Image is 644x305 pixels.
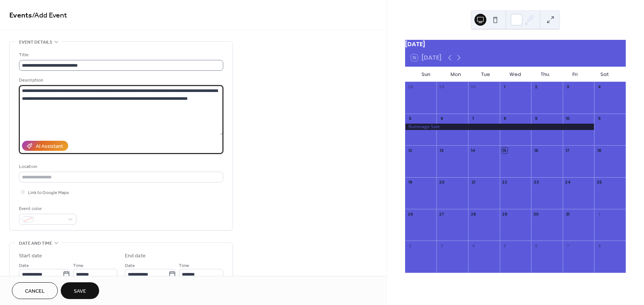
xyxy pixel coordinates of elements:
[407,147,413,153] div: 12
[533,116,539,121] div: 9
[441,67,471,82] div: Mon
[470,211,476,217] div: 28
[439,84,444,90] div: 29
[502,147,508,153] div: 15
[470,179,476,185] div: 21
[407,84,413,90] div: 28
[439,179,444,185] div: 20
[12,282,58,299] button: Cancel
[405,124,594,130] div: Rummage Sale
[19,252,42,260] div: Start date
[530,67,560,82] div: Thu
[502,211,508,217] div: 29
[560,67,590,82] div: Fri
[74,287,86,295] span: Save
[19,239,52,247] span: Date and time
[439,147,444,153] div: 13
[73,262,83,270] span: Time
[565,243,571,248] div: 7
[470,84,476,90] div: 30
[19,38,52,46] span: Event details
[411,67,441,82] div: Sun
[125,262,135,270] span: Date
[19,51,222,59] div: Title
[533,84,539,90] div: 2
[565,211,571,217] div: 31
[405,40,626,49] div: [DATE]
[407,211,413,217] div: 26
[439,116,444,121] div: 6
[596,179,602,185] div: 25
[439,211,444,217] div: 27
[596,211,602,217] div: 1
[565,116,571,121] div: 10
[470,243,476,248] div: 4
[533,211,539,217] div: 30
[19,163,222,171] div: Location
[565,84,571,90] div: 3
[19,262,29,270] span: Date
[407,116,413,121] div: 5
[407,179,413,185] div: 19
[407,243,413,248] div: 2
[501,67,530,82] div: Wed
[32,8,67,23] span: / Add Event
[125,252,146,260] div: End date
[533,147,539,153] div: 16
[565,179,571,185] div: 24
[470,116,476,121] div: 7
[565,147,571,153] div: 17
[502,179,508,185] div: 22
[179,262,189,270] span: Time
[502,116,508,121] div: 8
[502,84,508,90] div: 1
[61,282,99,299] button: Save
[533,243,539,248] div: 6
[25,287,45,295] span: Cancel
[590,67,620,82] div: Sat
[470,147,476,153] div: 14
[596,116,602,121] div: 11
[439,243,444,248] div: 3
[596,147,602,153] div: 18
[19,76,222,84] div: Description
[502,243,508,248] div: 5
[471,67,501,82] div: Tue
[596,243,602,248] div: 8
[596,84,602,90] div: 4
[28,189,69,197] span: Link to Google Maps
[22,141,68,151] button: AI Assistant
[9,8,32,23] a: Events
[533,179,539,185] div: 23
[36,143,63,150] div: AI Assistant
[19,205,75,213] div: Event color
